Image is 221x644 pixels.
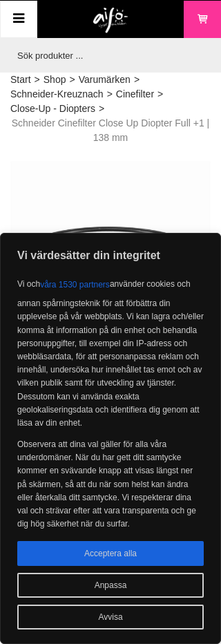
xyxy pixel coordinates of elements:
[10,116,211,145] span: Schneider Cinefilter Close Up Diopter Full +1 | 138 mm
[79,73,131,87] a: Varumärken
[40,272,110,297] button: våra 1530 partners
[10,87,104,102] a: Schneider-Kreuznach
[17,541,204,566] button: Acceptera alla
[10,73,31,87] a: Start
[107,87,113,102] span: >
[17,573,204,598] button: Anpassa
[10,102,95,116] a: Close-Up - Diopters
[1,247,220,264] p: Vi värdesätter din integritet
[157,87,163,102] span: >
[35,73,40,87] span: >
[17,605,204,629] button: Avvisa
[17,272,204,430] p: Vi och använder cookies och annan spårningsteknik för att förbättra din upplevelse på vår webbpla...
[69,73,75,87] span: >
[17,438,204,531] p: Observera att dina val gäller för alla våra underdomäner. När du har gett ditt samtycke kommer en...
[116,87,154,102] a: Cinefilter
[93,8,128,34] img: logo.png
[134,73,140,87] span: >
[10,38,204,73] input: Sök produkter ...
[99,102,104,116] span: >
[44,73,66,87] a: Shop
